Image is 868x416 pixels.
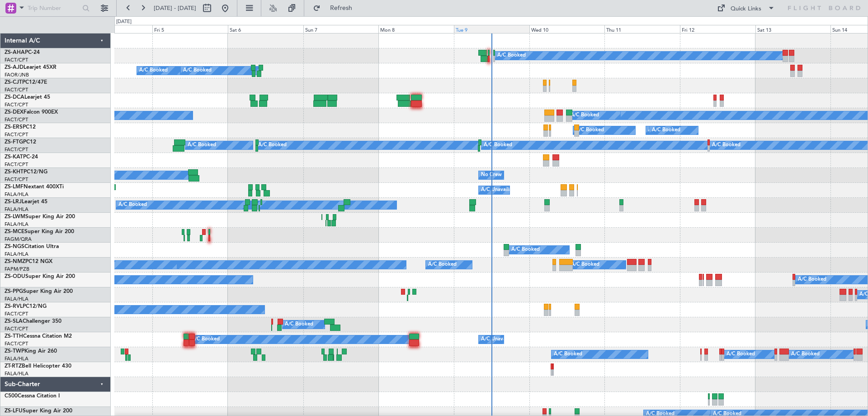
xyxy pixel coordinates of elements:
a: FALA/HLA [5,251,28,258]
span: ZT-RTZ [5,363,22,369]
div: A/C Booked [571,109,599,122]
a: C500Cessna Citation I [5,393,60,399]
div: A/C Booked [712,139,741,152]
div: A/C Booked [118,198,147,212]
div: Thu 11 [604,25,680,33]
a: ZS-AHAPC-24 [5,50,40,55]
div: A/C Booked [183,64,212,77]
div: Fri 12 [680,25,755,33]
a: ZS-KHTPC12/NG [5,169,47,175]
div: Sat 6 [228,25,303,33]
span: Refresh [322,5,360,11]
span: ZS-ODU [5,274,25,279]
div: A/C Booked [285,318,313,331]
div: A/C Booked [188,139,216,152]
a: FACT/CPT [5,131,28,138]
a: ZS-LMFNextant 400XTi [5,184,64,190]
a: FACT/CPT [5,311,28,317]
div: A/C Booked [571,258,599,272]
a: ZS-LRJLearjet 45 [5,199,47,205]
a: ZT-RTZBell Helicopter 430 [5,363,71,369]
a: ZS-LWMSuper King Air 200 [5,214,75,220]
div: A/C Booked [576,124,604,137]
a: ZS-ERSPC12 [5,124,36,130]
span: ZS-DCA [5,95,24,100]
span: ZS-PPG [5,289,23,294]
a: ZS-PPGSuper King Air 200 [5,289,73,294]
div: Sun 7 [303,25,379,33]
a: FAGM/QRA [5,236,32,243]
div: Wed 10 [529,25,605,33]
span: ZS-NGS [5,244,24,249]
button: Quick Links [712,1,779,15]
span: ZS-DEX [5,110,24,115]
span: ZS-LRJ [5,199,22,205]
span: ZS-LWM [5,214,25,220]
div: A/C Booked [258,139,287,152]
span: ZS-KAT [5,154,23,160]
a: ZS-AJDLearjet 45XR [5,65,57,70]
span: ZS-ERS [5,124,23,130]
button: Refresh [309,1,363,15]
span: ZS-AHA [5,50,25,55]
a: FACT/CPT [5,116,28,123]
div: Quick Links [731,5,761,14]
div: Fri 5 [152,25,228,33]
a: FAOR/JNB [5,72,29,78]
div: A/C Unavailable [481,183,519,197]
a: ZS-SLAChallenger 350 [5,319,61,324]
span: ZS-RVL [5,304,23,309]
a: ZS-DEXFalcon 900EX [5,110,58,115]
div: A/C Booked [652,124,680,137]
a: FACT/CPT [5,146,28,153]
span: ZS-LMF [5,184,24,190]
span: ZS-TTH [5,334,23,339]
div: Tue 9 [454,25,529,33]
div: A/C Booked [191,333,220,346]
span: ZS-AJD [5,65,24,70]
div: A/C Booked [648,124,677,137]
a: FALA/HLA [5,221,28,228]
div: A/C Unavailable [481,333,519,346]
a: ZS-TWPKing Air 260 [5,349,57,354]
a: FACT/CPT [5,176,28,183]
span: C500 [5,393,18,399]
a: FAPM/PZB [5,266,29,273]
div: [DATE] [116,18,132,26]
a: ZS-DCALearjet 45 [5,95,50,100]
span: ZS-SLA [5,319,23,324]
div: A/C Booked [428,258,457,272]
div: A/C Booked [726,348,755,361]
div: A/C Booked [511,243,540,257]
div: Sat 13 [755,25,831,33]
a: ZS-CJTPC12/47E [5,80,47,85]
span: ZS-CJT [5,80,22,85]
span: ZS-KHT [5,169,24,175]
a: ZS-ODUSuper King Air 200 [5,274,75,279]
a: ZS-TTHCessna Citation M2 [5,334,72,339]
div: A/C Booked [497,49,526,62]
span: ZS-FTG [5,139,23,145]
a: FALA/HLA [5,191,28,198]
a: FACT/CPT [5,101,28,108]
a: FACT/CPT [5,57,28,63]
a: FALA/HLA [5,355,28,362]
span: ZS-LFU [5,408,23,414]
a: FALA/HLA [5,296,28,302]
div: No Crew [481,168,502,182]
a: FACT/CPT [5,325,28,332]
a: FACT/CPT [5,161,28,168]
a: ZS-LFUSuper King Air 200 [5,408,72,414]
a: FACT/CPT [5,86,28,93]
div: A/C Booked [798,273,826,287]
a: FACT/CPT [5,340,28,347]
a: ZS-MCESuper King Air 200 [5,229,74,234]
a: ZS-NMZPC12 NGX [5,259,52,264]
a: ZS-FTGPC12 [5,139,36,145]
span: [DATE] - [DATE] [154,4,196,12]
span: ZS-NMZ [5,259,25,264]
a: ZS-KATPC-24 [5,154,38,160]
a: ZS-NGSCitation Ultra [5,244,59,249]
span: ZS-TWP [5,349,24,354]
input: Trip Number [28,1,80,15]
